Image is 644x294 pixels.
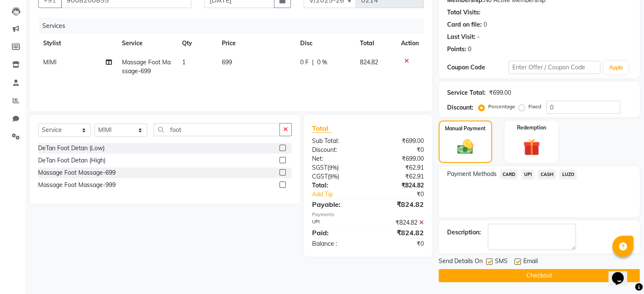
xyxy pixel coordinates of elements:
span: CARD [500,170,518,179]
div: Discount: [447,103,473,112]
div: - [477,33,480,41]
label: Manual Payment [445,125,486,132]
div: ₹699.00 [368,137,430,146]
span: CASH [538,170,556,179]
div: Card on file: [447,20,482,29]
div: Description: [447,228,481,237]
label: Percentage [488,103,515,110]
span: | [312,58,314,67]
th: Total [355,34,396,53]
span: Payment Methods [447,170,497,179]
div: ₹699.00 [368,154,430,163]
div: Services [39,18,430,34]
th: Disc [295,34,355,53]
div: Payable: [306,199,368,209]
span: Send Details On [439,257,483,267]
span: Total [312,124,332,133]
div: ₹824.82 [368,181,430,190]
div: ₹0 [368,146,430,154]
div: Discount: [306,146,368,154]
span: CGST [312,173,328,180]
div: ₹824.82 [368,199,430,209]
div: Last Visit: [447,33,475,41]
th: Price [217,34,295,53]
span: 0 F [300,58,309,67]
div: Coupon Code [447,63,509,72]
div: Massage Foot Massage-999 [38,181,116,190]
span: LUZO [559,170,577,179]
span: SMS [495,257,508,267]
th: Qty [177,34,217,53]
img: _gift.svg [518,137,545,158]
span: Massage Foot Massage-699 [122,58,171,75]
div: ₹824.82 [368,218,430,227]
div: Total: [306,181,368,190]
div: ₹62.91 [368,163,430,172]
div: DeTan Foot Detan (Low) [38,144,105,153]
th: Action [396,34,424,53]
div: Service Total: [447,88,486,97]
th: Stylist [38,34,117,53]
span: SGST [312,164,327,171]
input: Search or Scan [154,123,280,136]
label: Redemption [517,124,546,132]
th: Service [117,34,177,53]
div: Paid: [306,228,368,238]
label: Fixed [528,103,541,110]
span: 9% [329,164,337,171]
div: DeTan Foot Detan (High) [38,156,105,165]
div: ₹0 [368,239,430,248]
div: 0 [484,20,487,29]
div: ₹0 [378,190,430,199]
div: Total Visits: [447,8,481,17]
div: Balance : [306,239,368,248]
img: _cash.svg [452,137,478,156]
button: Apply [604,61,628,74]
span: 699 [222,58,232,66]
input: Enter Offer / Coupon Code [509,61,601,74]
div: Sub Total: [306,137,368,146]
div: Points: [447,45,466,54]
div: ₹62.91 [368,172,430,181]
div: ₹699.00 [489,88,511,97]
span: MIMI [43,58,57,66]
div: 0 [468,45,471,54]
div: ( ) [306,163,368,172]
div: Massage Foot Massage-699 [38,168,116,177]
iframe: chat widget [608,260,636,286]
div: Net: [306,154,368,163]
div: Payments [312,211,424,218]
a: Add Tip [306,190,378,199]
div: UPI [306,218,368,227]
span: 0 % [317,58,327,67]
span: Email [523,257,538,267]
button: Checkout [439,269,640,282]
div: ₹824.82 [368,228,430,238]
span: 1 [182,58,185,66]
span: 9% [329,173,337,180]
span: 824.82 [360,58,378,66]
span: UPI [521,170,534,179]
div: ( ) [306,172,368,181]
